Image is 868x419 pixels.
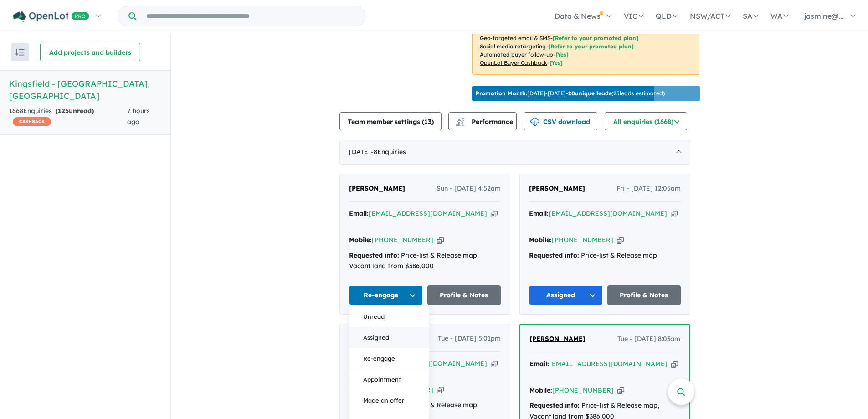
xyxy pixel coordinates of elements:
button: Assigned [529,285,603,305]
a: [PHONE_NUMBER] [552,236,613,244]
a: [PHONE_NUMBER] [372,236,433,244]
img: sort.svg [15,49,25,56]
span: [Yes] [550,59,563,66]
u: Automated buyer follow-up [480,51,553,58]
span: Tue - [DATE] 5:01pm [438,333,501,344]
span: 13 [424,118,431,126]
div: [DATE] [339,140,690,165]
strong: Requested info: [529,251,579,259]
button: Copy [491,209,498,218]
button: Copy [617,386,624,395]
a: [PERSON_NAME] [349,183,405,194]
strong: Mobile: [349,236,372,244]
u: OpenLot Buyer Cashback [480,59,547,66]
button: Unread [349,306,429,327]
button: Copy [671,209,678,218]
strong: Mobile: [529,386,552,394]
span: Tue - [DATE] 8:03am [617,334,680,345]
span: [Refer to your promoted plan] [548,43,634,50]
input: Try estate name, suburb, builder or developer [138,6,363,26]
u: Geo-targeted email & SMS [480,35,550,41]
img: bar-chart.svg [456,120,465,126]
button: Copy [491,359,498,368]
b: Promotion Month: [476,90,527,97]
a: [EMAIL_ADDRESS][DOMAIN_NAME] [549,360,668,368]
div: 1668 Enquir ies [9,106,127,128]
img: Openlot PRO Logo White [13,11,89,22]
span: 125 [58,107,69,115]
span: Fri - [DATE] 12:05am [616,183,681,194]
button: Appointment [349,369,429,390]
p: [DATE] - [DATE] - ( 25 leads estimated) [476,89,665,98]
button: CSV download [524,112,597,130]
div: Price-list & Release map [529,250,681,261]
button: Copy [617,235,624,245]
button: Re-engage [349,348,429,369]
button: Copy [671,359,678,369]
strong: Email: [349,209,369,217]
button: Performance [448,112,517,130]
button: Copy [437,385,444,395]
span: [Refer to your promoted plan] [553,35,638,41]
a: [PERSON_NAME] [529,183,585,194]
span: 7 hours ago [127,107,150,126]
button: Made an offer [349,390,429,411]
button: Copy [437,235,444,245]
a: Profile & Notes [607,285,681,305]
button: Team member settings (13) [339,112,442,130]
span: [Yes] [555,51,569,58]
span: CASHBACK [13,117,51,126]
strong: Requested info: [349,251,399,259]
a: [PERSON_NAME] [529,334,586,345]
strong: Email: [529,209,549,217]
button: Re-engage [349,285,423,305]
span: jasmine@... [804,11,844,21]
button: All enquiries (1668) [605,112,687,130]
h5: Kingsfield - [GEOGRAPHIC_DATA] , [GEOGRAPHIC_DATA] [9,78,161,102]
strong: ( unread) [56,107,94,115]
a: Profile & Notes [427,285,501,305]
button: Assigned [349,327,429,348]
strong: Mobile: [529,236,552,244]
strong: Requested info: [529,401,580,409]
span: [PERSON_NAME] [529,335,586,343]
span: [PERSON_NAME] [349,184,405,192]
button: Add projects and builders [40,43,140,61]
img: download icon [530,118,539,127]
div: Price-list & Release map, Vacant land from $386,000 [349,250,501,272]
b: 20 unique leads [568,90,611,97]
img: line-chart.svg [456,118,464,123]
strong: Email: [529,360,549,368]
u: Social media retargeting [480,43,546,50]
a: [EMAIL_ADDRESS][DOMAIN_NAME] [549,209,667,217]
span: Sun - [DATE] 4:52am [437,183,501,194]
span: [PERSON_NAME] [529,184,585,192]
span: - 8 Enquir ies [371,148,406,156]
a: [PHONE_NUMBER] [552,386,614,394]
a: [EMAIL_ADDRESS][DOMAIN_NAME] [369,209,487,217]
span: Performance [457,118,513,126]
